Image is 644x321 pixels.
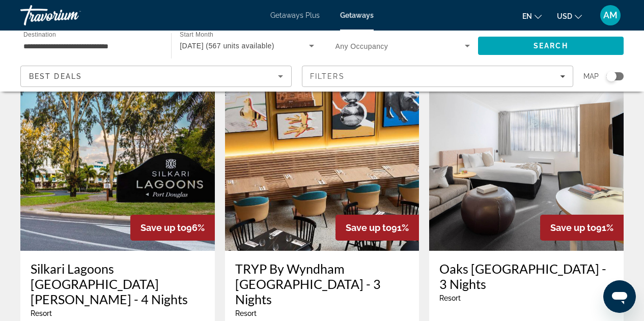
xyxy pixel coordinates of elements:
a: Travorium [20,2,122,28]
span: Resort [235,309,257,317]
span: Best Deals [29,72,82,80]
iframe: Button to launch messaging window [603,280,636,313]
a: TRYP By Wyndham [GEOGRAPHIC_DATA] - 3 Nights [235,261,409,307]
span: en [522,12,532,20]
a: Getaways Plus [270,11,320,19]
span: Destination [23,31,56,38]
span: Search [534,42,568,50]
div: 91% [540,215,624,241]
span: Map [583,69,599,83]
span: AM [603,10,618,20]
span: Resort [31,309,52,317]
span: Filters [310,72,345,80]
button: User Menu [597,5,624,26]
div: 96% [130,215,215,241]
span: Save up to [550,222,596,233]
span: Save up to [346,222,391,233]
img: TRYP By Wyndham Pulteney Street - 3 Nights [225,88,419,251]
span: USD [557,12,572,20]
span: Resort [439,294,461,302]
input: Select destination [23,40,158,52]
a: Silkari Lagoons [GEOGRAPHIC_DATA][PERSON_NAME] - 4 Nights [31,261,205,307]
div: 91% [335,215,419,241]
button: Search [478,37,624,55]
a: Getaways [340,11,374,19]
mat-select: Sort by [29,70,283,82]
a: Oaks [GEOGRAPHIC_DATA] - 3 Nights [439,261,613,291]
span: Save up to [141,222,186,233]
button: Change currency [557,9,582,23]
span: [DATE] (567 units available) [180,42,274,50]
img: Oaks Perth Hotel - 3 Nights [429,88,624,251]
span: Start Month [180,32,213,38]
button: Filters [302,66,573,87]
button: Change language [522,9,542,23]
span: Any Occupancy [335,42,388,50]
img: Silkari Lagoons Port Douglas - 4 Nights [20,88,215,251]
